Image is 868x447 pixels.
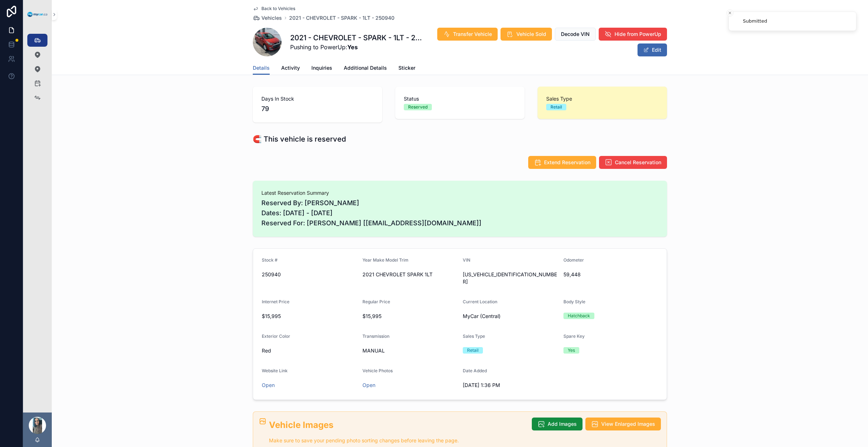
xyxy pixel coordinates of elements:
[261,198,658,228] span: Reserved By: [PERSON_NAME] Dates: [DATE] - [DATE] Reserved For: [PERSON_NAME] [[EMAIL_ADDRESS][DO...
[311,61,332,76] a: Inquiries
[281,61,300,76] a: Activity
[463,333,485,339] span: Sales Type
[269,419,526,445] div: ## Vehicle Images Make sure to save your pending photo sorting changes before leaving the page.
[601,420,655,428] span: View Enlarged Images
[253,6,295,11] a: Back to Vehicles
[23,29,52,114] div: scrollable content
[501,28,552,41] button: Vehicle Sold
[262,333,290,339] span: Exterior Color
[362,347,457,354] span: MANUAL
[561,31,590,38] span: Decode VIN
[615,159,661,166] span: Cancel Reservation
[253,14,282,22] a: Vehicles
[269,437,526,445] p: Make sure to save your pending photo sorting changes before leaving the page.
[362,368,393,373] span: Vehicle Photos
[544,159,590,166] span: Extend Reservation
[290,33,424,43] h1: 2021 - CHEVROLET - SPARK - 1LT - 250940
[347,43,358,51] strong: Yes
[638,43,667,56] button: Edit
[398,64,415,72] span: Sticker
[404,95,516,102] span: Status
[362,299,390,304] span: Regular Price
[437,28,498,41] button: Transfer Vehicle
[563,333,585,339] span: Spare Key
[253,61,270,75] a: Details
[261,189,658,197] span: Latest Reservation Summary
[568,347,575,354] div: Yes
[551,104,562,110] div: Retail
[743,18,767,25] div: Submitted
[726,9,734,17] button: Close toast
[532,418,583,430] button: Add Images
[262,257,278,263] span: Stock #
[262,382,275,388] a: Open
[599,28,667,41] button: Hide from PowerUp
[548,420,577,428] span: Add Images
[269,419,526,431] h2: Vehicle Images
[599,156,667,169] button: Cancel Reservation
[453,31,492,38] span: Transfer Vehicle
[362,271,457,278] span: 2021 CHEVROLET SPARK 1LT
[463,299,497,304] span: Current Location
[362,333,389,339] span: Transmission
[615,31,661,38] span: Hide from PowerUp
[467,347,479,354] div: Retail
[546,95,658,102] span: Sales Type
[261,104,374,114] span: 79
[253,64,270,72] span: Details
[362,313,457,320] span: $15,995
[563,299,585,304] span: Body Style
[262,271,357,278] span: 250940
[463,382,558,389] span: [DATE] 1:36 PM
[362,382,375,388] a: Open
[261,95,374,102] span: Days In Stock
[344,61,387,76] a: Additional Details
[311,64,332,72] span: Inquiries
[408,104,428,110] div: Reserved
[563,271,658,278] span: 59,448
[262,313,357,320] span: $15,995
[398,61,415,76] a: Sticker
[463,313,501,320] span: MyCar (Central)
[516,31,546,38] span: Vehicle Sold
[289,14,394,22] a: 2021 - CHEVROLET - SPARK - 1LT - 250940
[281,64,300,72] span: Activity
[344,64,387,72] span: Additional Details
[290,43,424,51] span: Pushing to PowerUp:
[262,347,357,354] span: Red
[253,134,346,144] h1: 🧲 This vehicle is reserved
[463,368,487,373] span: Date Added
[261,14,282,22] span: Vehicles
[362,257,408,263] span: Year Make Model Trim
[528,156,596,169] button: Extend Reservation
[463,271,558,285] span: [US_VEHICLE_IDENTIFICATION_NUMBER]
[261,6,295,11] span: Back to Vehicles
[463,257,470,263] span: VIN
[262,299,289,304] span: Internet Price
[563,257,584,263] span: Odometer
[555,28,596,41] button: Decode VIN
[262,368,288,373] span: Website Link
[27,12,47,17] img: App logo
[585,418,661,430] button: View Enlarged Images
[568,313,590,319] div: Hatchback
